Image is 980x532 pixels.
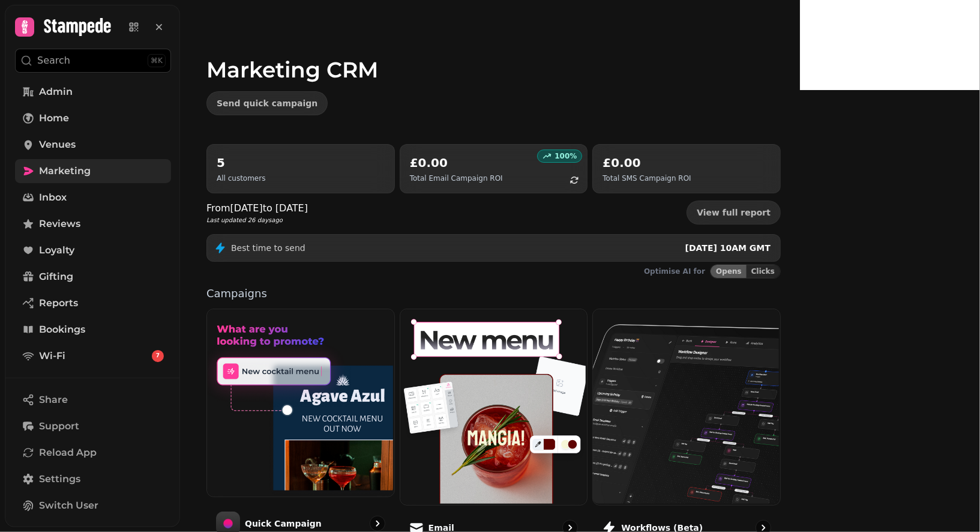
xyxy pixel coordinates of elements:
span: Send quick campaign [217,99,317,107]
p: Optimise AI for [644,267,705,276]
a: View full report [687,201,781,225]
button: Share [15,388,171,412]
span: 7 [156,352,160,360]
a: Gifting [15,265,171,289]
a: Wi-Fi7 [15,344,171,368]
svg: go to [371,518,383,530]
img: Workflows (beta) [592,308,779,504]
span: Support [39,419,79,434]
span: Loyalty [39,243,74,258]
h2: £0.00 [603,154,691,171]
p: From [DATE] to [DATE] [206,201,308,216]
a: Reports [15,291,171,315]
a: Loyalty [15,238,171,262]
span: Gifting [39,270,73,284]
p: 100 % [555,151,577,161]
span: Clicks [751,268,775,275]
span: Reports [39,296,78,310]
h1: Marketing CRM [206,29,781,82]
button: Reload App [15,441,171,465]
a: Settings [15,467,171,491]
span: Home [39,111,69,125]
span: Bookings [39,322,85,337]
span: Settings [39,472,80,486]
img: Email [399,308,586,504]
span: Switch User [39,498,98,513]
p: Best time to send [231,242,305,254]
a: Admin [15,80,171,104]
button: Search⌘K [15,49,171,73]
p: Total SMS Campaign ROI [603,174,691,183]
span: Opens [716,268,742,275]
a: Bookings [15,318,171,342]
p: Campaigns [206,288,781,299]
span: Inbox [39,190,67,205]
a: Inbox [15,186,171,210]
button: Send quick campaign [206,91,328,115]
p: Last updated 26 days ago [206,216,308,225]
p: Quick Campaign [245,518,322,530]
button: Opens [711,265,747,278]
a: Home [15,106,171,130]
button: refresh [564,170,585,190]
h2: 5 [217,154,265,171]
span: Venues [39,138,76,152]
div: ⌘K [148,54,166,67]
span: Admin [39,85,73,99]
button: Switch User [15,494,171,518]
span: Reviews [39,217,80,231]
span: Reload App [39,446,97,460]
p: Total Email Campaign ROI [410,174,503,183]
button: Support [15,414,171,438]
a: Reviews [15,212,171,236]
h2: £0.00 [410,154,503,171]
span: Wi-Fi [39,349,65,363]
img: Quick Campaign [206,308,393,495]
button: Clicks [747,265,780,278]
span: [DATE] 10AM GMT [685,243,771,253]
p: All customers [217,174,265,183]
a: Venues [15,133,171,157]
span: Share [39,393,68,407]
span: Marketing [39,164,91,178]
p: Search [37,53,70,68]
a: Marketing [15,159,171,183]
